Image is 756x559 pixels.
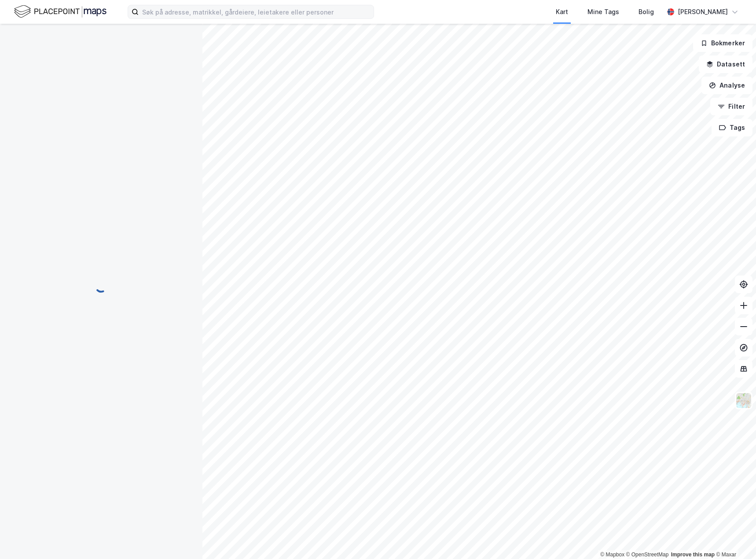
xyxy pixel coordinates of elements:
div: Mine Tags [587,7,619,17]
a: Mapbox [600,552,624,558]
button: Datasett [699,55,752,73]
input: Søk på adresse, matrikkel, gårdeiere, leietakere eller personer [139,5,374,18]
a: OpenStreetMap [626,552,669,558]
button: Filter [710,98,752,115]
div: Bolig [639,7,654,17]
button: Bokmerker [693,34,752,52]
div: Kart [556,7,568,17]
iframe: Chat Widget [712,517,756,559]
button: Analyse [701,77,752,94]
img: logo.f888ab2527a4732fd821a326f86c7f29.svg [14,4,106,19]
img: spinner.a6d8c91a73a9ac5275cf975e30b51cfb.svg [94,279,108,293]
div: [PERSON_NAME] [678,7,728,17]
button: Tags [712,119,752,136]
img: Z [735,392,752,409]
a: Improve this map [671,552,715,558]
